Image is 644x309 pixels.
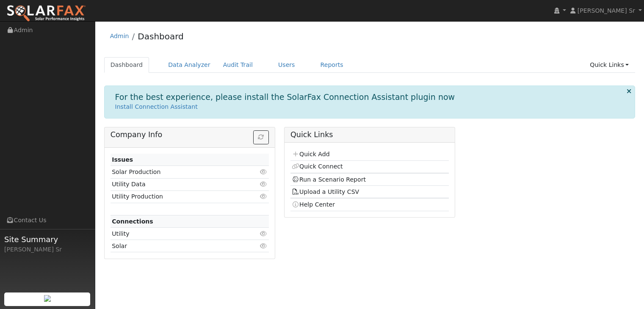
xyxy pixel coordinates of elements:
a: Dashboard [138,31,184,41]
a: Quick Connect [292,163,343,170]
i: Click to view [260,193,268,199]
a: Install Connection Assistant [115,103,198,110]
td: Utility [111,228,243,240]
h5: Company Info [111,130,269,139]
a: Upload a Utility CSV [292,188,359,195]
a: Users [272,57,301,73]
td: Solar [111,240,243,252]
td: Utility Production [111,190,243,203]
img: SolarFax [6,5,86,22]
a: Dashboard [104,57,149,73]
h5: Quick Links [290,130,449,139]
div: [PERSON_NAME] Sr [4,245,91,254]
strong: Connections [112,218,153,225]
a: Audit Trail [217,57,259,73]
i: Click to view [260,243,268,249]
a: Data Analyzer [162,57,217,73]
a: Quick Add [292,151,329,157]
a: Quick Links [583,57,635,73]
a: Admin [110,33,129,39]
h1: For the best experience, please install the SolarFax Connection Assistant plugin now [115,92,455,102]
span: [PERSON_NAME] Sr [578,7,635,14]
i: Click to view [260,231,268,237]
i: Click to view [260,169,268,175]
img: retrieve [44,295,51,302]
span: Site Summary [4,234,91,245]
a: Run a Scenario Report [292,176,366,183]
a: Reports [314,57,350,73]
strong: Issues [112,156,133,163]
td: Utility Data [111,178,243,190]
a: Help Center [292,201,335,208]
td: Solar Production [111,166,243,178]
i: Click to view [260,181,268,187]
